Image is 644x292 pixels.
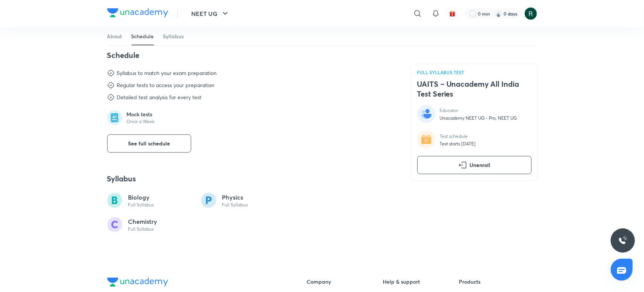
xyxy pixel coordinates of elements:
[128,217,157,226] p: Chemistry
[107,174,393,184] h4: Syllabus
[107,27,122,45] a: About
[117,94,202,101] div: Detailed test analysis for every test
[440,108,517,114] p: Educator
[383,278,459,286] h6: Help & support
[107,8,168,17] img: Company Logo
[524,7,537,20] img: Khushi Gupta
[128,226,157,232] p: Full Syllabus
[107,134,191,153] button: See full schedule
[107,278,168,287] img: Company Logo
[440,133,476,139] p: Test schedule
[470,161,491,169] span: Unenroll
[127,111,155,118] p: Mock tests
[417,156,532,174] button: Unenroll
[117,81,215,89] div: Regular tests to access your preparation
[127,119,155,125] p: Once a Week
[446,8,458,20] button: avatar
[449,10,456,17] img: avatar
[163,27,184,45] a: Syllabus
[222,193,248,202] p: Physics
[117,69,217,77] div: Syllabus to match your exam preparation
[440,141,476,147] p: Test starts [DATE]
[495,10,502,17] img: streak
[417,70,532,75] p: FULL SYLLABUS TEST
[618,236,627,245] img: ttu
[417,79,532,99] h4: UAITS – Unacademy All India Test Series
[131,27,154,45] a: Schedule
[107,278,283,289] a: Company Logo
[187,6,234,21] button: NEET UG
[440,116,517,122] p: Unacademy NEET UG - Pro, NEET UG
[128,193,154,202] p: Biology
[222,202,248,208] p: Full Syllabus
[128,202,154,208] p: Full Syllabus
[128,140,170,147] span: See full schedule
[459,278,535,286] h6: Products
[107,8,168,19] a: Company Logo
[307,278,383,286] h6: Company
[107,50,393,60] h4: Schedule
